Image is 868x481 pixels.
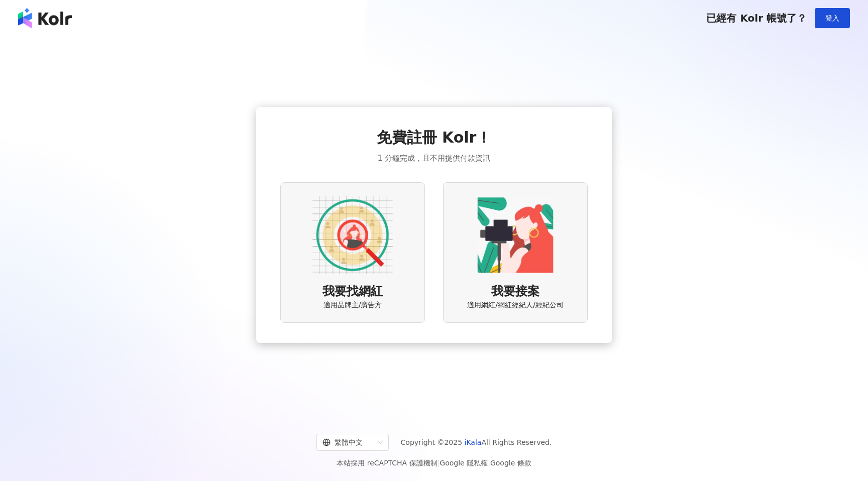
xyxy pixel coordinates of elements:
span: 我要接案 [491,283,539,300]
img: AD identity option [312,195,393,275]
span: 適用品牌主/廣告方 [323,300,382,310]
div: 繁體中文 [322,434,374,450]
img: logo [18,8,72,28]
a: Google 條款 [490,459,531,467]
span: 登入 [825,14,839,22]
img: KOL identity option [475,195,556,275]
span: | [488,459,490,467]
a: iKala [465,438,482,446]
span: 本站採用 reCAPTCHA 保護機制 [337,457,531,469]
span: 已經有 Kolr 帳號了？ [706,12,807,24]
span: 1 分鐘完成，且不用提供付款資訊 [378,152,490,164]
button: 登入 [815,8,850,28]
span: | [438,459,440,467]
span: 免費註冊 Kolr！ [377,127,492,148]
span: 我要找網紅 [322,283,383,300]
span: Copyright © 2025 All Rights Reserved. [401,436,552,448]
a: Google 隱私權 [440,459,488,467]
span: 適用網紅/網紅經紀人/經紀公司 [467,300,563,310]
